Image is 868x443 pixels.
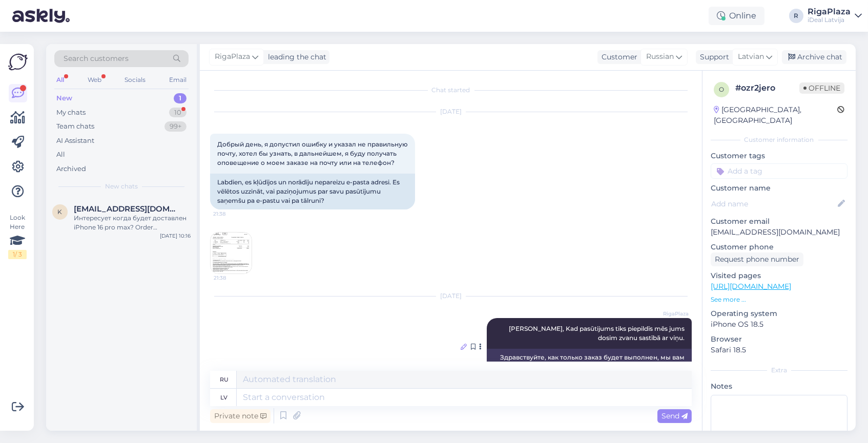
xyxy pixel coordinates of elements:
[711,252,803,266] div: Request phone number
[210,409,271,423] div: Private note
[105,182,138,191] span: New chats
[509,325,686,342] span: [PERSON_NAME], Kad pasūtijums tiks piepildīs mēs jums dosim zvanu sastībā ar viņu.
[215,51,250,62] span: RigaPlaza
[210,291,692,301] div: [DATE]
[711,216,848,227] p: Customer email
[711,319,848,330] p: iPhone OS 18.5
[711,282,791,291] a: [URL][DOMAIN_NAME]
[56,108,86,118] div: My chats
[711,295,848,304] p: See more ...
[214,274,252,282] span: 21:38
[56,164,86,174] div: Archived
[220,371,229,388] div: ru
[719,86,724,93] span: o
[714,104,837,126] div: [GEOGRAPHIC_DATA], [GEOGRAPHIC_DATA]
[56,121,94,132] div: Team chats
[808,8,851,16] div: RigaPlaza
[711,345,848,355] p: Safari 18.5
[709,7,764,25] div: Online
[711,242,848,252] p: Customer phone
[56,150,65,160] div: All
[64,53,129,64] span: Search customers
[808,8,862,24] a: RigaPlazaiDeal Latvija
[711,135,848,144] div: Customer information
[650,310,689,318] span: RigaPlaza
[169,108,187,118] div: 10
[799,82,844,94] span: Offline
[213,210,252,218] span: 21:38
[735,82,799,94] div: # ozr2jero
[487,349,692,375] div: Здравствуйте, как только заказ будет выполнен, мы вам позвоним и соединим с ним.
[54,73,66,87] div: All
[86,73,104,87] div: Web
[711,151,848,161] p: Customer tags
[167,73,189,87] div: Email
[264,52,326,62] div: leading the chat
[8,213,27,259] div: Look Here
[711,163,848,179] input: Add a tag
[711,198,836,209] input: Add name
[122,73,148,87] div: Socials
[711,381,848,392] p: Notes
[662,411,688,420] span: Send
[8,250,27,259] div: 1 / 3
[8,52,28,72] img: Askly Logo
[211,233,252,273] img: Attachment
[74,204,180,214] span: kristine.zaicikova98@gmail.com
[56,136,94,146] div: AI Assistant
[210,86,692,95] div: Chat started
[210,174,415,209] div: Labdien, es kļūdījos un norādīju nepareizu e-pasta adresi. Es vēlētos uzzināt, vai paziņojumus pa...
[56,93,72,103] div: New
[696,52,729,62] div: Support
[711,334,848,345] p: Browser
[597,52,637,62] div: Customer
[711,270,848,281] p: Visited pages
[164,121,187,132] div: 99+
[711,366,848,375] div: Extra
[711,227,848,238] p: [EMAIL_ADDRESS][DOMAIN_NAME]
[738,51,764,62] span: Latvian
[210,107,692,116] div: [DATE]
[808,16,851,24] div: iDeal Latvija
[221,389,228,406] div: lv
[782,50,846,64] div: Archive chat
[160,232,191,240] div: [DATE] 10:16
[789,9,803,23] div: R
[711,308,848,319] p: Operating system
[217,140,409,166] span: Добрый день, я допустил ошибку и указал не правильную почту, хотел бы узнать, в дальнейшем, я буд...
[74,214,191,232] div: Интересует когда будет доставлен iPhone 16 pro max? Order #2000084562
[58,208,63,216] span: k
[646,51,674,62] span: Russian
[174,93,187,103] div: 1
[711,183,848,194] p: Customer name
